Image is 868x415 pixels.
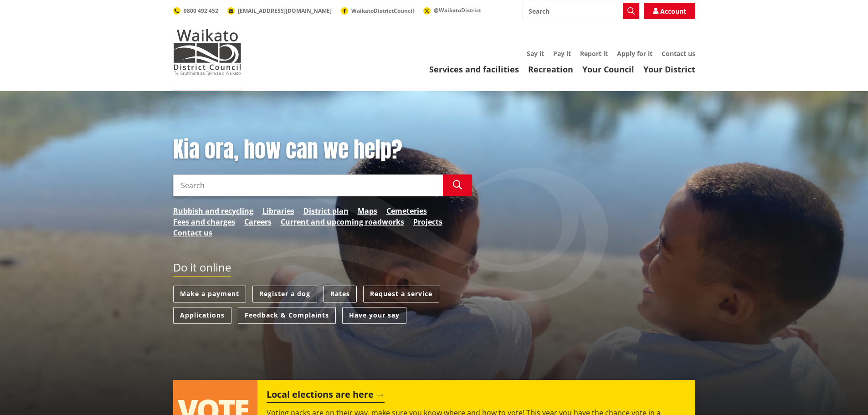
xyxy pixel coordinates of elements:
[173,307,231,324] a: Applications
[342,307,406,324] a: Have your say
[341,7,414,15] a: WaikatoDistrictCouncil
[281,216,404,227] a: Current and upcoming roadworks
[184,7,218,15] span: 0800 492 452
[267,389,385,403] h2: Local elections are here
[173,174,443,196] input: Search input
[527,49,544,58] a: Say it
[582,64,634,75] a: Your Council
[358,205,377,216] a: Maps
[252,286,317,302] a: Register a dog
[173,137,472,163] h1: Kia ora, how can we help?
[173,286,246,302] a: Make a payment
[528,64,573,75] a: Recreation
[580,49,608,58] a: Report it
[553,49,571,58] a: Pay it
[173,227,212,238] a: Contact us
[173,7,218,15] a: 0800 492 452
[173,205,253,216] a: Rubbish and recycling
[617,49,652,58] a: Apply for it
[173,29,241,75] img: Waikato District Council - Te Kaunihera aa Takiwaa o Waikato
[173,261,231,277] h2: Do it online
[413,216,442,227] a: Projects
[644,3,695,19] a: Account
[238,307,336,324] a: Feedback & Complaints
[227,7,332,15] a: [EMAIL_ADDRESS][DOMAIN_NAME]
[351,7,414,15] span: WaikatoDistrictCouncil
[173,216,235,227] a: Fees and charges
[386,205,427,216] a: Cemeteries
[434,6,481,14] span: @WaikatoDistrict
[363,286,439,302] a: Request a service
[303,205,349,216] a: District plan
[643,64,695,75] a: Your District
[244,216,272,227] a: Careers
[238,7,332,15] span: [EMAIL_ADDRESS][DOMAIN_NAME]
[662,49,695,58] a: Contact us
[429,64,519,75] a: Services and facilities
[324,286,357,302] a: Rates
[523,3,639,19] input: Search input
[262,205,294,216] a: Libraries
[423,6,481,14] a: @WaikatoDistrict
